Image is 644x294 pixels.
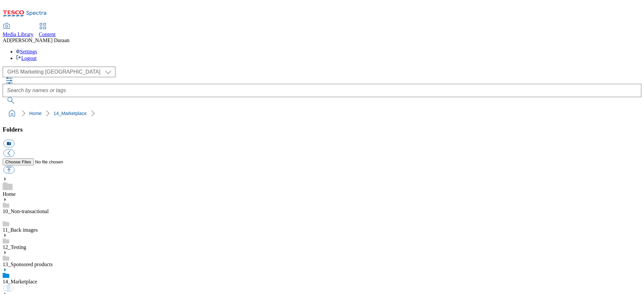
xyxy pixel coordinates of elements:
[3,31,34,37] span: Media Library
[3,37,10,43] span: AD
[3,107,641,120] nav: breadcrumb
[3,244,26,250] a: 12_Testing
[3,126,641,133] h3: Folders
[3,84,641,97] input: Search by names or tags
[10,37,69,43] span: [PERSON_NAME] Duraan
[3,279,37,284] a: 14_Marketplace
[3,24,34,37] a: Media Library
[29,111,41,116] a: Home
[3,262,53,267] a: 13_Sponsored products
[16,49,37,54] a: Settings
[7,108,17,119] a: home
[16,55,37,61] a: Logout
[39,24,56,37] a: Content
[3,191,16,197] a: Home
[3,208,49,214] a: 10_Non-transactional
[53,111,87,116] a: 14_Marketplace
[39,31,56,37] span: Content
[3,227,38,233] a: 11_Back images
